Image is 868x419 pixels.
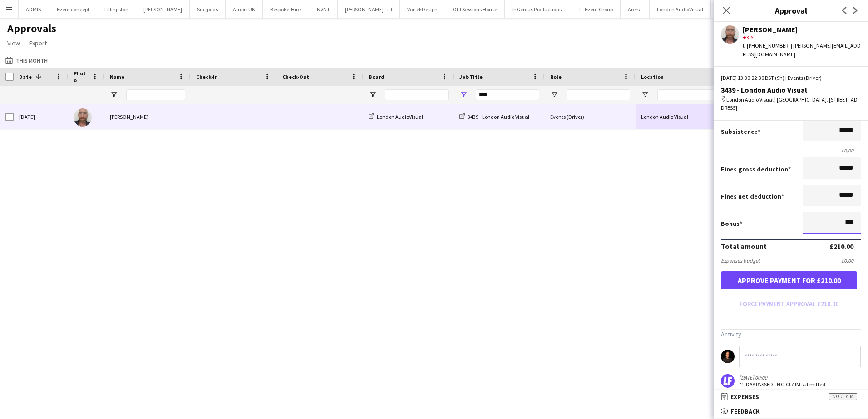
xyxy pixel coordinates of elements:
a: London AudioVisual [369,113,423,120]
button: Lillingston [97,0,136,18]
div: 3439 - London Audio Visual [721,86,861,94]
h3: Activity [721,330,861,338]
button: [PERSON_NAME] [136,0,190,18]
label: Fines net deduction [721,192,784,200]
button: Open Filter Menu [641,91,649,99]
button: Bespoke-Hire [263,0,308,18]
div: [DATE] 13:30-22:30 BST (9h) | Events (Driver) [721,74,861,82]
mat-expansion-panel-header: ExpensesNo claim [714,390,868,404]
mat-expansion-panel-header: Feedback [714,404,868,418]
div: [DATE] 00:00 [739,374,833,381]
span: Job Title [459,73,483,80]
div: Expenses budget [721,257,760,264]
input: Location Filter Input [657,89,721,100]
button: Blue Elephant [711,0,758,18]
label: Subsistence [721,127,760,136]
span: No claim [829,393,857,400]
img: Sandy Grierson [74,108,92,127]
button: VortekDesign [400,0,445,18]
label: Fines gross deduction [721,165,791,173]
button: Approve payment for £210.00 [721,271,857,289]
span: Date [19,73,32,80]
button: ADMIN [19,0,49,18]
a: Export [25,37,50,49]
div: 3.6 [743,34,861,42]
img: logo.png [721,374,735,388]
span: Photo [74,70,88,83]
span: Location [641,73,664,80]
button: Open Filter Menu [369,91,377,99]
input: Job Title Filter Input [476,89,539,100]
div: [PERSON_NAME] [104,104,191,129]
span: Check-In [196,73,218,80]
button: Ampix UK [226,0,263,18]
span: Export [29,39,47,47]
div: £210.00 [829,242,853,251]
div: Events (Driver) [545,104,636,129]
button: Event concept [49,0,97,18]
label: Bonus [721,219,742,228]
span: Role [550,73,562,80]
span: London AudioVisual [377,113,423,120]
input: Role Filter Input [567,89,630,100]
a: 3439 - London Audio Visual [459,113,529,120]
button: Singpods [190,0,226,18]
button: Open Filter Menu [550,91,558,99]
h3: Approval [714,5,868,16]
button: LIT Event Group [569,0,621,18]
div: [DATE] [14,104,68,129]
button: London AudioVisual [650,0,711,18]
button: Old Sessions House [445,0,505,18]
div: £0.00 [841,257,861,264]
button: INVNT [308,0,338,18]
span: Check-Out [282,73,309,80]
button: Open Filter Menu [459,91,468,99]
div: London Audio Visual [636,104,726,129]
button: InGenius Productions [505,0,569,18]
input: Board Filter Input [385,89,449,100]
div: t. [PHONE_NUMBER] | [PERSON_NAME][EMAIL_ADDRESS][DOMAIN_NAME] [743,42,861,58]
button: This Month [4,55,49,66]
button: Open Filter Menu [110,91,118,99]
span: Feedback [730,407,760,415]
a: View [4,37,24,49]
input: Name Filter Input [126,89,185,100]
div: Total amount [721,242,767,251]
span: Name [110,73,124,80]
div: "1-DAY PASSED - NO CLAIM submitted automatically" [739,381,833,395]
button: [PERSON_NAME] Ltd [338,0,400,18]
span: Expenses [730,393,759,401]
span: View [7,39,20,47]
span: Board [369,73,385,80]
div: [PERSON_NAME] [743,25,861,34]
div: £0.00 [721,147,861,154]
span: 3439 - London Audio Visual [468,113,529,120]
button: Arena [621,0,650,18]
div: London Audio Visual | [GEOGRAPHIC_DATA], [STREET_ADDRESS] [721,96,861,112]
